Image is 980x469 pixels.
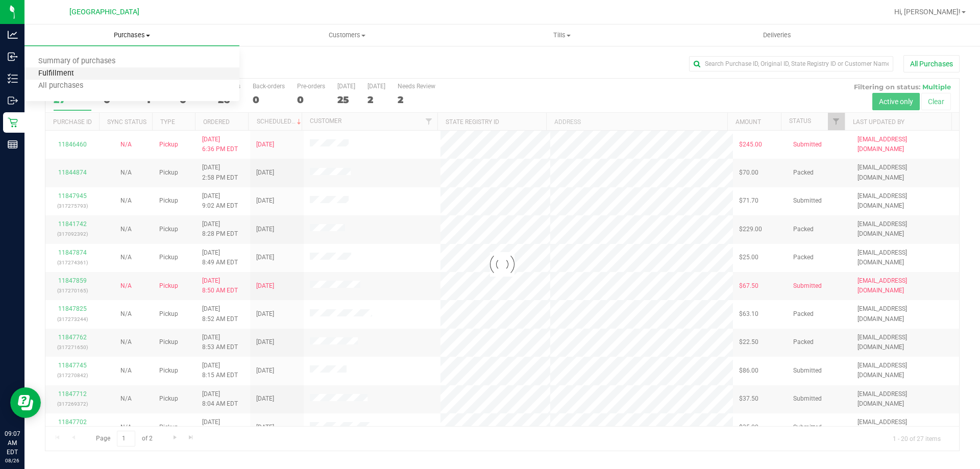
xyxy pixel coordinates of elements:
[240,31,454,40] span: Customers
[5,457,20,464] p: 08/26
[455,31,669,40] span: Tills
[69,8,139,16] span: [GEOGRAPHIC_DATA]
[749,31,805,40] span: Deliveries
[670,24,885,46] a: Deliveries
[24,31,239,40] span: Purchases
[24,82,97,90] span: All purchases
[8,95,18,106] inline-svg: Outbound
[8,139,18,150] inline-svg: Reports
[24,69,88,78] span: Fulfillment
[24,24,239,46] a: Purchases Summary of purchases Fulfillment All purchases
[24,57,129,66] span: Summary of purchases
[239,24,454,46] a: Customers
[903,55,960,72] button: All Purchases
[8,73,18,84] inline-svg: Inventory
[5,429,20,457] p: 09:07 AM EDT
[8,52,18,62] inline-svg: Inbound
[689,56,893,71] input: Search Purchase ID, Original ID, State Registry ID or Customer Name...
[10,387,41,418] iframe: Resource center
[454,24,669,46] a: Tills
[8,117,18,128] inline-svg: Retail
[894,8,961,16] span: Hi, [PERSON_NAME]!
[8,30,18,40] inline-svg: Analytics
